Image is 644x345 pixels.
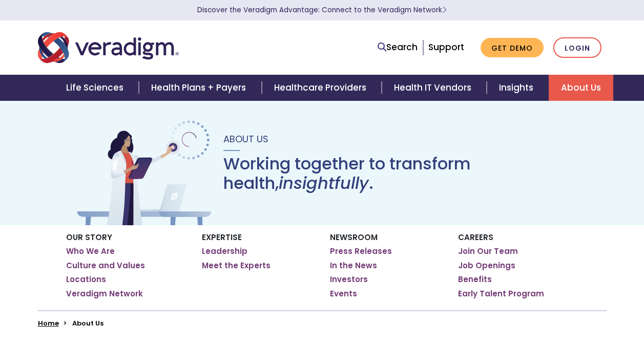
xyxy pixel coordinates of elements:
[458,274,492,285] a: Benefits
[66,246,115,256] a: Who We Are
[262,75,382,101] a: Healthcare Providers
[66,261,145,271] a: Culture and Values
[382,75,487,101] a: Health IT Vendors
[223,133,268,145] span: About Us
[378,40,418,54] a: Search
[442,5,447,15] span: Learn More
[38,31,179,64] img: Veradigm logo
[330,274,368,285] a: Investors
[38,318,59,328] a: Home
[197,5,447,15] a: Discover the Veradigm Advantage: Connect to the Veradigm NetworkLearn More
[458,289,544,299] a: Early Talent Program
[223,154,570,193] h1: Working together to transform health, .
[202,261,271,271] a: Meet the Experts
[553,37,601,58] a: Login
[481,38,544,58] a: Get Demo
[330,246,392,256] a: Press Releases
[330,289,357,299] a: Events
[202,246,247,256] a: Leadership
[66,289,143,299] a: Veradigm Network
[458,246,518,256] a: Join Our Team
[54,75,139,101] a: Life Sciences
[458,261,515,271] a: Job Openings
[549,75,613,101] a: About Us
[279,171,369,195] em: insightfully
[487,75,549,101] a: Insights
[66,274,106,285] a: Locations
[139,75,261,101] a: Health Plans + Payers
[330,261,377,271] a: In the News
[428,41,464,53] a: Support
